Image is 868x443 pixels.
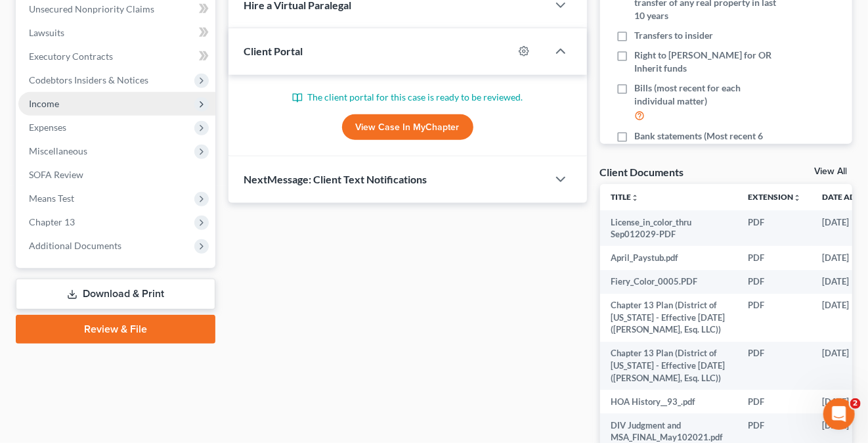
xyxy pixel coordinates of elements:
[18,45,215,68] a: Executory Contracts
[18,163,215,187] a: SOFA Review
[634,49,778,75] span: Right to [PERSON_NAME] for OR Inherit funds
[29,145,87,156] span: Miscellaneous
[737,294,812,342] td: PDF
[600,390,737,413] td: HOA History__93_.pdf
[737,342,812,390] td: PDF
[29,51,113,62] span: Executory Contracts
[244,173,427,185] span: NextMessage: Client Text Notifications
[600,246,737,269] td: April_Paystub.pdf
[737,390,812,413] td: PDF
[29,74,148,85] span: Codebtors Insiders & Notices
[634,82,778,108] span: Bills (most recent for each individual matter)
[600,270,737,294] td: Fiery_Color_0005.PDF
[29,122,66,133] span: Expenses
[634,129,778,156] span: Bank statements (Most recent 6 months)
[850,398,861,409] span: 2
[793,194,801,202] i: unfold_more
[814,167,847,176] a: View All
[342,114,473,141] a: View Case in MyChapter
[737,246,812,269] td: PDF
[16,279,215,310] a: Download & Print
[600,210,737,246] td: License_in_color_thru Sep012029-PDF
[29,216,75,227] span: Chapter 13
[823,398,855,430] iframe: Intercom live chat
[737,270,812,294] td: PDF
[29,27,64,38] span: Lawsuits
[244,91,571,104] p: The client portal for this case is ready to be reviewed.
[631,194,639,202] i: unfold_more
[600,165,684,179] div: Client Documents
[29,240,121,251] span: Additional Documents
[18,21,215,45] a: Lawsuits
[600,342,737,390] td: Chapter 13 Plan (District of [US_STATE] - Effective [DATE] ([PERSON_NAME], Esq. LLC))
[29,98,59,109] span: Income
[244,45,303,57] span: Client Portal
[16,315,215,344] a: Review & File
[600,294,737,342] td: Chapter 13 Plan (District of [US_STATE] - Effective [DATE] ([PERSON_NAME], Esq. LLC))
[611,192,639,202] a: Titleunfold_more
[634,29,713,42] span: Transfers to insider
[29,193,74,204] span: Means Test
[737,210,812,246] td: PDF
[29,169,83,180] span: SOFA Review
[29,3,154,14] span: Unsecured Nonpriority Claims
[748,192,801,202] a: Extensionunfold_more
